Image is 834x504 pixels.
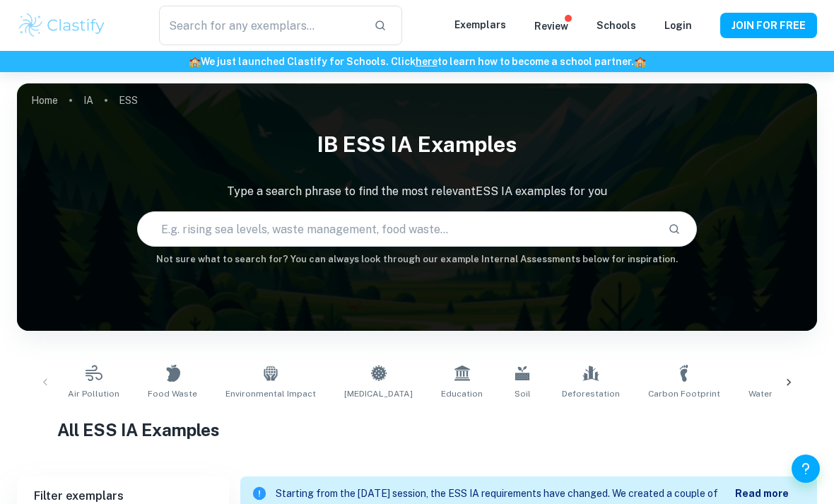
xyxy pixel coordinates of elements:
a: here [416,56,437,67]
button: Help and Feedback [792,455,820,483]
input: E.g. rising sea levels, waste management, food waste... [138,209,657,249]
span: Water Pollution [748,387,812,400]
span: Soil [515,387,531,400]
span: Deforestation [562,387,620,400]
h1: IB ESS IA examples [17,123,817,166]
span: 🏫 [189,56,201,67]
a: Login [664,20,692,31]
p: ESS [119,93,138,108]
img: Clastify logo [17,11,107,40]
span: Air Pollution [68,387,119,400]
span: Education [441,387,483,400]
a: IA [83,90,93,110]
h6: Not sure what to search for? You can always look through our example Internal Assessments below f... [17,252,817,266]
p: Exemplars [454,17,506,33]
h6: We just launched Clastify for Schools. Click to learn how to become a school partner. [3,54,831,69]
button: JOIN FOR FREE [720,13,817,38]
b: Read more [735,488,789,499]
button: Search [662,217,686,241]
span: 🏫 [634,56,646,67]
span: [MEDICAL_DATA] [344,387,413,400]
p: Type a search phrase to find the most relevant ESS IA examples for you [17,183,817,200]
span: Environmental Impact [225,387,316,400]
span: Food Waste [148,387,197,400]
h1: All ESS IA Examples [57,417,777,443]
span: Carbon Footprint [648,387,720,400]
input: Search for any exemplars... [159,6,363,45]
a: Home [31,90,58,110]
p: Review [534,18,568,34]
p: Starting from the [DATE] session, the ESS IA requirements have changed. We created a couple of ex... [276,486,735,502]
a: Schools [597,20,636,31]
